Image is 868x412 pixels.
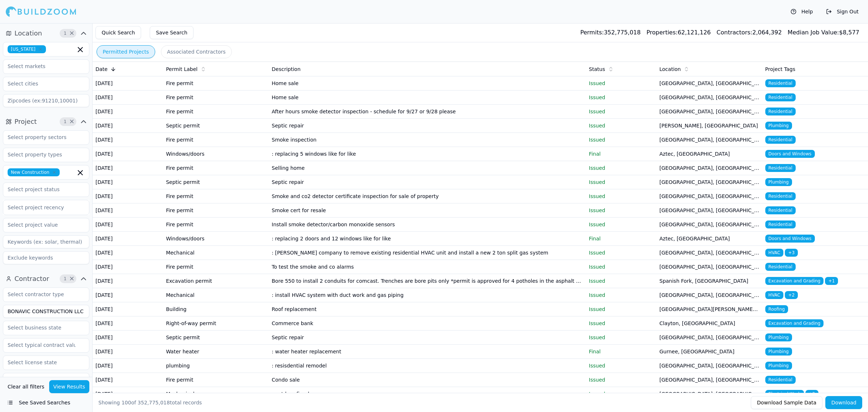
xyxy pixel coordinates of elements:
input: Exclude keywords [3,251,89,264]
td: [GEOGRAPHIC_DATA], [GEOGRAPHIC_DATA] [656,76,762,91]
td: Smoke and co2 detector certificate inspection for sale of property [269,189,586,203]
td: Fire permit [163,105,269,119]
td: Selling home [269,161,586,175]
td: Smoke cert for resale [269,203,586,218]
p: Issued [589,122,654,129]
td: [DATE] [93,246,163,260]
td: [DATE] [93,147,163,161]
button: Permitted Projects [97,45,155,58]
td: After hours smoke detector inspection - schedule for 9/27 or 9/28 please [269,105,586,119]
td: [DATE] [93,161,163,175]
div: 62,121,126 [646,28,711,37]
td: [GEOGRAPHIC_DATA], [GEOGRAPHIC_DATA] [656,387,762,401]
p: Issued [589,164,654,172]
td: [DATE] [93,232,163,246]
div: 352,775,018 [580,28,641,37]
td: Home sale [269,76,586,91]
td: Mechanical [163,288,269,302]
span: Residential [765,79,796,87]
input: Select markets [3,60,80,73]
td: [DATE] [93,105,163,119]
span: HVAC [765,249,784,257]
span: Plumbing [765,333,792,341]
button: Contractor1Clear Contractor filters [3,273,89,285]
td: Home sale [269,91,586,105]
td: Fire permit [163,91,269,105]
td: Fire permit [163,260,269,274]
td: [DATE] [93,373,163,387]
td: Fire permit [163,373,269,387]
input: Business name [3,305,89,318]
td: Fire permit [163,133,269,147]
span: [US_STATE] [8,45,46,53]
td: Building [163,302,269,316]
input: Select property sectors [3,131,80,144]
p: Issued [589,136,654,143]
td: Fire permit [163,76,269,91]
input: Select property types [3,148,80,161]
span: Plumbing [765,122,792,130]
td: [DATE] [93,359,163,373]
input: Select project status [3,183,80,196]
td: [DATE] [93,133,163,147]
td: [GEOGRAPHIC_DATA][PERSON_NAME], [GEOGRAPHIC_DATA] [656,302,762,316]
td: : replacing 2 doors and 12 windows like for like [269,232,586,246]
td: : outdoor fireplace [269,387,586,401]
td: [DATE] [93,387,163,401]
button: Sign Out [822,6,862,17]
td: [GEOGRAPHIC_DATA], [GEOGRAPHIC_DATA] [656,175,762,189]
span: 352,775,018 [138,400,170,405]
span: Doors and Windows [765,150,815,158]
button: Clear all filters [6,380,46,393]
span: Residential [765,136,796,144]
input: Select typical contract value [3,339,80,352]
td: Septic repair [269,175,586,189]
span: Date [95,66,107,73]
span: Project Tags [765,66,795,73]
td: [GEOGRAPHIC_DATA], [GEOGRAPHIC_DATA] [656,288,762,302]
td: [DATE] [93,302,163,316]
p: Issued [589,94,654,101]
td: [GEOGRAPHIC_DATA], [GEOGRAPHIC_DATA] [656,203,762,218]
button: Associated Contractors [161,45,232,58]
td: Water heater [163,345,269,359]
span: HVAC [765,291,784,299]
td: Fire permit [163,189,269,203]
button: Download Sample Data [751,396,822,409]
span: Clear Contractor filters [69,277,75,281]
span: + 1 [825,277,838,285]
td: Spanish Fork, [GEOGRAPHIC_DATA] [656,274,762,288]
td: [DATE] [93,189,163,203]
td: [DATE] [93,76,163,91]
td: [GEOGRAPHIC_DATA], [GEOGRAPHIC_DATA] [656,91,762,105]
p: Issued [589,362,654,369]
td: : install HVAC system with duct work and gas piping [269,288,586,302]
span: + 2 [805,390,818,398]
p: Issued [589,306,654,313]
td: Condo sale [269,373,586,387]
td: : resisdential remodel [269,359,586,373]
p: Issued [589,193,654,200]
span: Plumbing [765,362,792,370]
span: Excavation and Grading [765,319,824,327]
p: Issued [589,334,654,341]
span: Properties: [646,29,677,36]
td: Septic repair [269,119,586,133]
td: Fire permit [163,218,269,232]
td: [GEOGRAPHIC_DATA], [GEOGRAPHIC_DATA] [656,105,762,119]
td: [DATE] [93,203,163,218]
p: Issued [589,263,654,270]
span: Description [272,66,301,73]
span: Residential [765,108,796,115]
td: Commerce bank [269,316,586,331]
button: View Results [49,380,90,393]
td: Septic permit [163,119,269,133]
span: + 3 [785,249,798,257]
td: [GEOGRAPHIC_DATA], [GEOGRAPHIC_DATA] [656,218,762,232]
span: Clear Location filters [69,31,75,35]
span: Contractor [14,274,49,284]
td: Clayton, [GEOGRAPHIC_DATA] [656,316,762,331]
td: Bore 550 to install 2 conduits for comcast. Trenches are bore pits only *permit is approved for 4... [269,274,586,288]
span: 100 [122,400,131,405]
span: 1 [61,275,69,282]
